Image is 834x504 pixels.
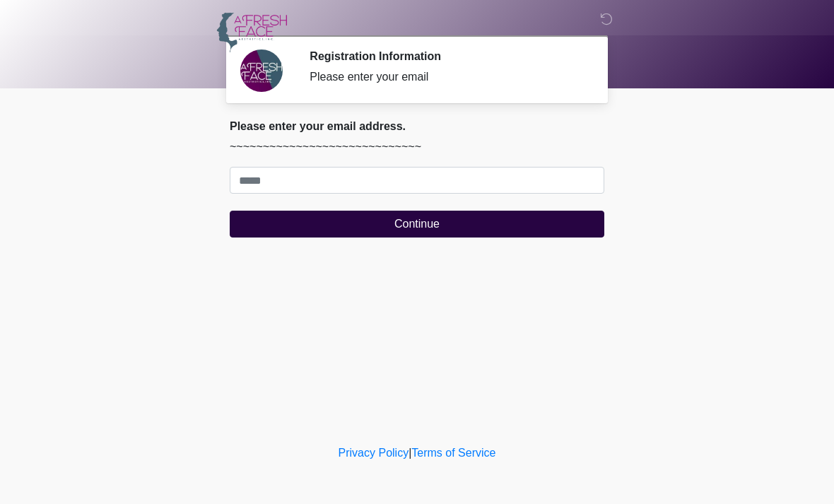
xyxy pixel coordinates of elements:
img: Agent Avatar [240,49,283,92]
a: | [409,447,411,459]
img: A Fresh Face Aesthetics Inc Logo [216,11,288,54]
div: Please enter your email [310,69,583,86]
p: ~~~~~~~~~~~~~~~~~~~~~~~~~~~~~ [230,139,604,156]
a: Terms of Service [411,447,495,459]
button: Continue [230,211,604,238]
a: Privacy Policy [339,447,409,459]
h2: Please enter your email address. [230,119,604,133]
